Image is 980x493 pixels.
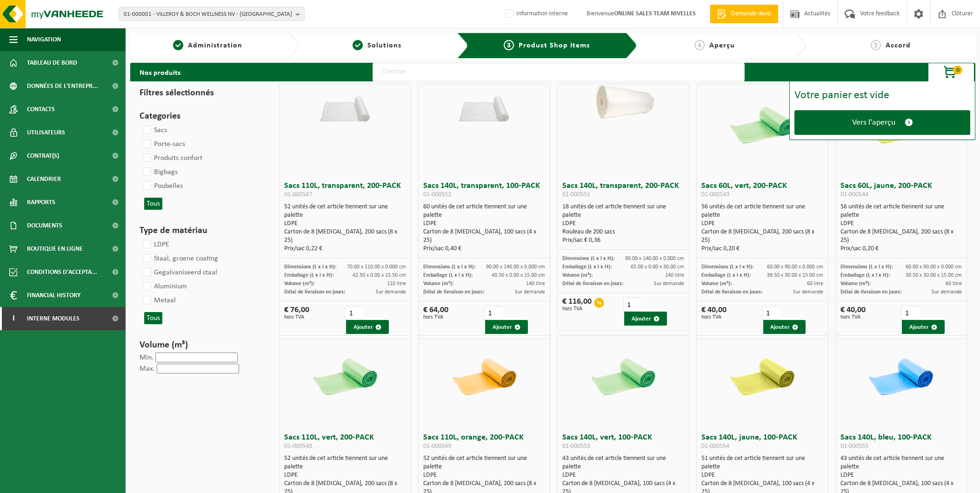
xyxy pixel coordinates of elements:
span: 01-000554 [701,443,729,450]
span: 01-000552 [423,191,451,198]
input: 1 [901,306,919,320]
label: Max. [140,365,155,373]
span: 60 litre [807,281,823,286]
div: 52 unités de cet article tiennent sur une palette [284,203,406,253]
span: hors TVA [284,314,309,320]
img: 01-000548 [306,336,385,415]
span: 01-000548 [284,443,312,450]
span: Financial History [27,284,80,307]
h3: Sacs 60L, vert, 200-PACK [701,182,823,200]
div: Prix/sac 0,40 € [423,245,545,253]
span: Délai de livraison en jours: [423,289,484,295]
span: Navigation [27,28,61,51]
span: Dimensions (L x l x H): [562,256,614,261]
span: 65.00 x 0.00 x 30.00 cm [631,264,684,270]
div: Carton de 8 [MEDICAL_DATA], 200 sacs (8 x 25) [284,228,406,245]
div: Prix/sac 0,20 € [701,245,823,253]
img: 01-000551 [584,84,663,124]
span: Contrat(s) [27,144,59,167]
span: Emballage (L x l x H): [423,273,473,278]
div: Votre panier est vide [794,90,970,101]
span: 01-000547 [284,191,312,198]
span: 140 litre [526,281,545,286]
h3: Sacs 140L, bleu, 100-PACK [840,433,962,452]
span: Solutions [367,42,401,49]
div: 56 unités de cet article tiennent sur une palette [840,203,962,253]
span: 0 [953,66,962,74]
span: Conditions d'accepta... [27,260,97,284]
h3: Type de matériau [140,224,262,238]
span: 5 [871,40,881,50]
span: Rapports [27,191,55,214]
span: Délai de livraison en jours: [840,289,901,295]
span: Sur demande [793,289,823,295]
span: 39.50 x 30.00 x 15.00 cm [906,273,962,278]
span: 01-000001 - VILLEROY & BOCH WELLNESS NV - [GEOGRAPHIC_DATA] [124,7,292,21]
span: Calendrier [27,167,61,191]
span: Dimensions (L x l x H): [284,264,336,270]
span: Product Shop Items [519,42,590,49]
button: 01-000001 - VILLEROY & BOCH WELLNESS NV - [GEOGRAPHIC_DATA] [119,7,305,21]
span: 110 litre [387,281,406,286]
span: Documents [27,214,62,237]
h3: Sacs 110L, orange, 200-PACK [423,433,545,452]
a: 2Solutions [304,40,449,51]
img: 01-000552 [445,84,524,124]
span: Contacts [27,98,55,121]
span: Dimensions (L x l x H): [701,264,753,270]
div: LDPE [701,471,823,480]
div: LDPE [562,471,684,480]
a: Demande devis [710,5,778,23]
div: LDPE [840,471,962,480]
input: 1 [345,306,363,320]
div: LDPE [840,220,962,228]
span: Volume (m³): [840,281,871,286]
img: 01-000549 [445,336,524,415]
a: 5Accord [811,40,971,51]
span: hors TVA [423,314,448,320]
div: Prix/sac 0,20 € [840,245,962,253]
span: Délai de livraison en jours: [701,289,762,295]
span: 60 litre [946,281,962,286]
label: Staal, groene coating [141,252,218,266]
h3: Sacs 140L, transparent, 100-PACK [423,182,545,200]
button: Ajouter [346,320,389,334]
h3: Sacs 140L, vert, 100-PACK [562,433,684,452]
button: Ajouter [902,320,945,334]
button: 0 [928,63,974,81]
input: 1 [762,306,780,320]
span: 01-000544 [840,191,868,198]
div: 60 unités de cet article tiennent sur une palette [423,203,545,253]
h2: Nos produits [130,63,190,81]
h3: Sacs 60L, jaune, 200-PACK [840,182,962,200]
span: 01-000543 [701,191,729,198]
a: 1Administration [135,40,280,51]
span: 42.50 x 0.00 x 15.50 cm [353,273,406,278]
span: Administration [188,42,242,49]
button: Ajouter [485,320,528,334]
span: Emballage (L x l x H): [840,273,890,278]
img: 01-000554 [723,336,802,415]
span: Emballage (L x l x H): [284,273,333,278]
div: Carton de 8 [MEDICAL_DATA], 200 sacs (8 x 25) [701,228,823,245]
span: 01-000553 [562,443,590,450]
label: Bigbags [141,165,178,179]
div: LDPE [284,471,406,480]
div: € 116,00 [562,298,592,312]
div: LDPE [423,471,545,480]
img: 01-000547 [306,84,385,124]
span: Utilisateurs [27,121,65,144]
span: Sur demande [515,289,545,295]
span: 90.00 x 140.00 x 0.000 cm [486,264,545,270]
button: Ajouter [763,320,806,334]
label: Gegalvaniseerd staal [141,266,217,280]
label: LDPE [141,238,169,252]
span: Tableau de bord [27,51,77,74]
span: hors TVA [840,314,866,320]
span: Emballage (L x l x H): [701,273,751,278]
span: 3 [504,40,514,50]
span: hors TVA [562,306,592,312]
label: Porte-sacs [141,137,185,151]
h3: Categories [140,109,262,123]
span: 4 [694,40,705,50]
